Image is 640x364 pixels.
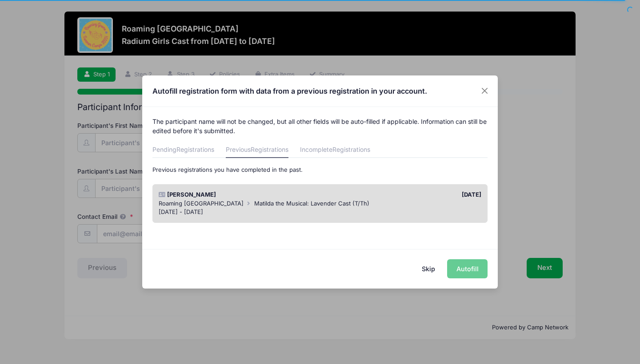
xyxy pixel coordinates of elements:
[152,142,214,158] a: Pending
[226,142,288,158] a: Previous
[152,166,488,174] p: Previous registrations you have completed in the past.
[176,146,214,153] span: Registrations
[154,190,320,199] div: [PERSON_NAME]
[152,86,427,96] h4: Autofill registration form with data from a previous registration in your account.
[159,208,482,217] div: [DATE] - [DATE]
[254,200,369,207] span: Matilda the Musical: Lavender Cast (T/Th)
[159,200,244,207] span: Roaming [GEOGRAPHIC_DATA]
[413,259,444,278] button: Skip
[477,83,493,99] button: Close
[251,146,288,153] span: Registrations
[320,190,486,199] div: [DATE]
[332,146,370,153] span: Registrations
[300,142,370,158] a: Incomplete
[152,117,488,135] p: The participant name will not be changed, but all other fields will be auto-filled if applicable....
